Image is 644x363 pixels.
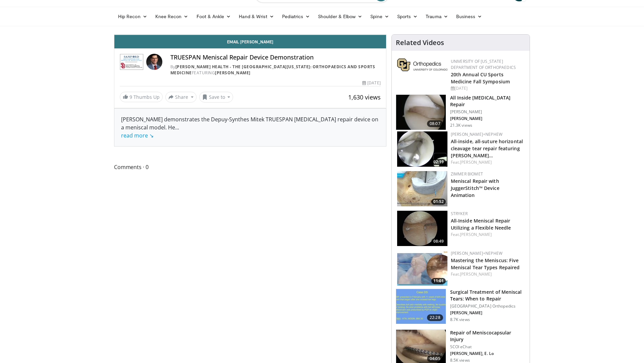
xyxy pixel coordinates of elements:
[129,94,132,100] span: 9
[450,304,526,309] p: [GEOGRAPHIC_DATA] Orthopedics
[397,171,447,206] a: 01:52
[362,80,380,86] div: [DATE]
[121,115,379,139] div: [PERSON_NAME] demonstrates the Depuy-Synthes Mitek TRUESPAN [MEDICAL_DATA] repair device on a men...
[431,159,446,165] span: 02:19
[451,138,523,159] a: All-inside, all-suture horizontal cleavage tear repair featuring [PERSON_NAME]…
[431,238,446,244] span: 08:49
[450,94,526,108] h3: All Inside [MEDICAL_DATA] Repair
[460,271,492,277] a: [PERSON_NAME]
[452,10,486,23] a: Business
[170,54,381,61] h4: TRUESPAN Meniscal Repair Device Demonstration
[451,159,524,165] div: Feat.
[396,289,526,324] a: 22:28 Surgical Treatment of Meniscal Tears: When to Repair [GEOGRAPHIC_DATA] Orthopedics [PERSON_...
[451,250,502,256] a: [PERSON_NAME]+Nephew
[397,58,447,71] img: 355603a8-37da-49b6-856f-e00d7e9307d3.png.150x105_q85_autocrop_double_scale_upscale_version-0.2.png
[397,131,447,167] a: 02:19
[120,54,144,70] img: Sanford Health - The University of South Dakota School of Medicine: Orthopaedics and Sports Medicine
[393,10,422,23] a: Sports
[451,178,499,198] a: Meniscal Repair with JuggerStitch™ Device Animation
[450,109,526,115] p: [PERSON_NAME]
[431,278,446,284] span: 11:01
[397,171,447,206] img: 50c219b3-c08f-4b6c-9bf8-c5ca6333d247.150x105_q85_crop-smart_upscale.jpg
[397,211,447,246] a: 08:49
[397,211,447,246] img: 1c2750b8-5e5e-4220-9de8-d61e1844207f.150x105_q85_crop-smart_upscale.jpg
[450,329,526,343] h3: Repair of Meniscocapsular Injury
[450,344,526,350] p: SCOI eChat
[165,92,197,103] button: Share
[450,317,470,322] p: 8.7K views
[114,35,386,48] a: Email [PERSON_NAME]
[397,250,447,286] a: 11:01
[460,232,492,237] a: [PERSON_NAME]
[451,211,468,216] a: Stryker
[427,120,443,127] span: 08:07
[396,39,444,47] h4: Related Videos
[193,10,235,23] a: Foot & Ankle
[151,10,193,23] a: Knee Recon
[170,64,381,76] div: By FEATURING
[427,314,443,321] span: 22:28
[451,257,520,271] a: Mastering the Meniscus: Five Meniscal Tear Types Repaired
[397,250,447,286] img: 44c00b1e-3a75-4e34-bb5c-37c6caafe70b.150x105_q85_crop-smart_upscale.jpg
[199,92,233,103] button: Save to
[120,92,163,102] a: 9 Thumbs Up
[396,289,446,324] img: 73f26c0b-5ccf-44fc-8ea3-fdebfe20c8f0.150x105_q85_crop-smart_upscale.jpg
[451,71,510,85] a: 20th Annual CU Sports Medicine Fall Symposium
[450,358,470,363] p: 8.5K views
[451,271,524,277] div: Feat.
[451,171,483,177] a: Zimmer Biomet
[451,217,511,231] a: All-Inside Meniscal Repair Utilizing a Flexible Needle
[235,10,278,23] a: Hand & Wrist
[450,289,526,302] h3: Surgical Treatment of Meniscal Tears: When to Repair
[450,351,526,356] p: [PERSON_NAME], E. Lo
[396,94,526,130] a: 08:07 All Inside [MEDICAL_DATA] Repair [PERSON_NAME] [PERSON_NAME] 21.3K views
[146,54,162,70] img: Avatar
[114,163,386,171] span: Comments 0
[431,199,446,205] span: 01:52
[314,10,366,23] a: Shoulder & Elbow
[450,123,472,128] p: 21.3K views
[114,35,386,35] video-js: Video Player
[451,131,502,137] a: [PERSON_NAME]+Nephew
[397,131,447,167] img: 173c071b-399e-4fbc-8156-5fdd8d6e2d0e.150x105_q85_crop-smart_upscale.jpg
[427,355,443,362] span: 04:05
[450,116,526,121] p: [PERSON_NAME]
[278,10,314,23] a: Pediatrics
[451,58,516,70] a: University of [US_STATE] Department of Orthopaedics
[451,85,524,91] div: [DATE]
[451,232,524,238] div: Feat.
[114,10,151,23] a: Hip Recon
[348,93,381,101] span: 1,630 views
[396,95,446,130] img: heCDP4pTuni5z6vX4xMDoxOjA4MTsiGN.150x105_q85_crop-smart_upscale.jpg
[121,132,154,139] a: read more ↘
[215,70,251,76] a: [PERSON_NAME]
[422,10,452,23] a: Trauma
[366,10,393,23] a: Spine
[450,310,526,316] p: [PERSON_NAME]
[121,124,179,139] span: ...
[460,159,492,165] a: [PERSON_NAME]
[170,64,375,76] a: [PERSON_NAME] Health - The [GEOGRAPHIC_DATA][US_STATE]: Orthopaedics and Sports Medicine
